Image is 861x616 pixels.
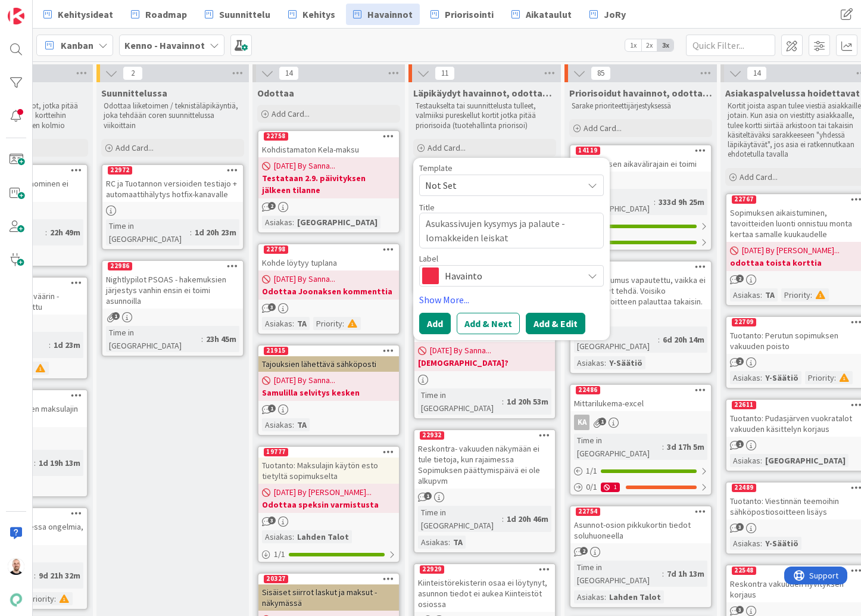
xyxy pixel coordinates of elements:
[414,441,555,489] div: Reskontra- vakuuden näkymään ei tule tietoja, kun rajaimessa Sopimuksen päättymispäivä ei ole alk...
[413,429,556,553] a: 22932Reskontra- vakuuden näkymään ei tule tietoja, kun rajaimessa Sopimuksen päättymispäivä ei ol...
[258,244,399,270] div: 22798Kohde löytyy tuplana
[102,165,243,176] div: 22972
[145,7,187,21] span: Roadmap
[36,456,83,469] div: 1d 19h 13m
[203,332,239,346] div: 23h 45m
[736,523,744,531] span: 3
[49,338,51,351] span: :
[569,384,712,496] a: 22486Mittarilukema-excelKATime in [GEOGRAPHIC_DATA]:3d 17h 5m1/10/11
[570,235,711,250] div: 1/1
[574,326,658,353] div: Time in [GEOGRAPHIC_DATA]
[428,142,466,153] span: Add Card...
[574,590,604,603] div: Asiakas
[101,87,167,99] span: Suunnittelussa
[36,4,120,25] a: Kehitysideat
[102,272,243,309] div: Nightlypilot PSOAS - hakemuksien järjestys vanhin ensin ei toimi asunnoilla
[124,39,205,51] b: Kenno - Havainnot
[502,512,504,525] span: :
[413,87,556,99] span: Läpikäydyt havainnot, odottaa priorisointia
[264,347,288,355] div: 21915
[123,66,143,80] span: 2
[264,448,288,456] div: 19777
[292,317,294,330] span: :
[418,506,502,532] div: Time in [GEOGRAPHIC_DATA]
[502,395,504,408] span: :
[58,7,113,21] span: Kehitysideat
[569,87,712,99] span: Priorisoidut havainnot, odottaa kehityskapaa
[198,4,277,25] a: Suunnittelu
[732,484,756,492] div: 22489
[418,357,551,369] b: [DEMOGRAPHIC_DATA]?
[106,326,201,352] div: Time in [GEOGRAPHIC_DATA]
[570,463,711,478] div: 1/1
[104,101,242,130] p: Odottaa liiketoimen / teknistäläpikäyntiä, joka tehdään coren suunnittelussa viikoittain
[258,244,399,255] div: 22798
[526,7,572,21] span: Aikataulut
[108,166,132,175] div: 22972
[124,4,194,25] a: Roadmap
[413,304,556,419] a: 22939Työkaluja stagingpilotin kannan kopioimiseen[DATE] By Sanna...[DEMOGRAPHIC_DATA]?Time in [GE...
[61,38,93,52] span: Kanban
[664,440,707,453] div: 3d 17h 5m
[264,132,288,141] div: 22758
[570,272,711,309] div: Maksusitoumus vapautettu, vaikka ei sitä pitänyt tehdä. Voisiko vakuustavoitteen palauttaa takaisin.
[346,4,420,25] a: Havainnot
[570,385,711,396] div: 22486
[258,346,399,356] div: 21915
[580,547,588,555] span: 2
[574,415,589,430] div: KA
[264,245,288,254] div: 22798
[736,606,744,614] span: 3
[262,387,395,399] b: Samulilla selvitys kesken
[112,312,120,320] span: 1
[450,536,466,549] div: TA
[302,7,335,21] span: Kehitys
[662,567,664,580] span: :
[420,431,444,440] div: 22932
[570,219,711,234] div: 1/1
[660,333,707,346] div: 6d 20h 14m
[418,388,502,415] div: Time in [GEOGRAPHIC_DATA]
[747,66,767,80] span: 14
[574,561,662,587] div: Time in [GEOGRAPHIC_DATA]
[658,333,660,346] span: :
[760,371,762,384] span: :
[279,66,299,80] span: 14
[430,344,491,357] span: [DATE] By Sanna...
[258,458,399,484] div: Tuotanto: Maksulajin käytön esto tietyltä sopimukselta
[292,216,294,229] span: :
[419,164,453,172] span: Template
[45,226,47,239] span: :
[762,288,778,301] div: TA
[264,575,288,583] div: 20327
[25,592,54,605] div: Priority
[414,564,555,575] div: 22929
[257,446,400,563] a: 19777Tuotanto: Maksulajin käytön esto tietyltä sopimukselta[DATE] By [PERSON_NAME]...Odottaa spek...
[604,590,606,603] span: :
[34,456,36,469] span: :
[570,262,711,272] div: 22716
[736,275,744,282] span: 2
[662,440,664,453] span: :
[192,226,239,239] div: 1d 20h 23m
[570,145,711,156] div: 14119
[762,454,848,467] div: [GEOGRAPHIC_DATA]
[504,4,579,25] a: Aikataulut
[686,35,775,56] input: Quick Filter...
[576,508,600,516] div: 22754
[8,558,24,575] img: TM
[445,267,577,284] span: Havainto
[268,517,276,524] span: 3
[106,219,190,245] div: Time in [GEOGRAPHIC_DATA]
[274,548,285,561] span: 1 / 1
[424,492,432,500] span: 1
[257,130,400,234] a: 22758Kohdistamaton Kela-maksu[DATE] By Sanna...Testataan 2.9. päivityksen jälkeen tilanneAsiakas:...
[257,243,400,335] a: 22798Kohde löytyy tuplana[DATE] By Sanna...Odottaa Joonaksen kommenttiaAsiakas:TAPriority:
[598,418,606,425] span: 1
[262,530,292,543] div: Asiakas
[108,262,132,270] div: 22986
[257,87,294,99] span: Odottaa
[219,7,270,21] span: Suunnittelu
[526,313,585,334] button: Add & Edit
[570,506,711,543] div: 22754Asunnot-osion pikkukortin tiedot soluhuoneella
